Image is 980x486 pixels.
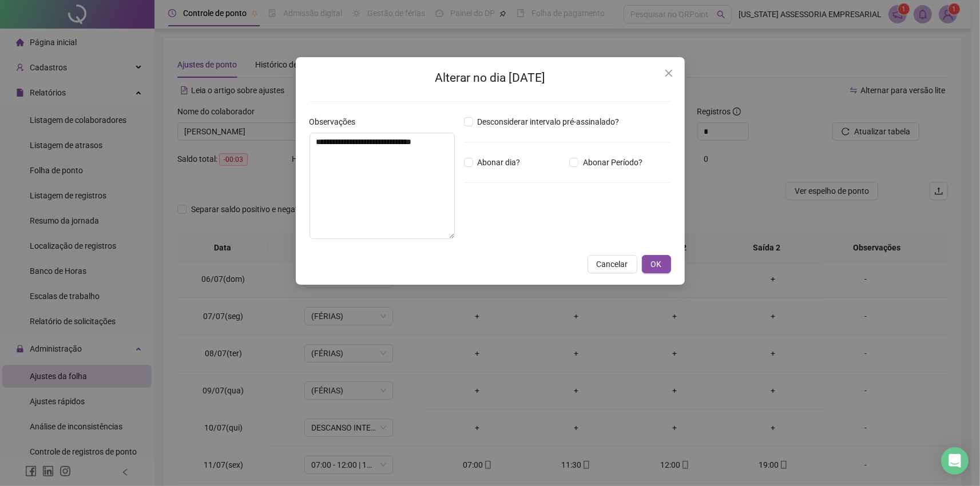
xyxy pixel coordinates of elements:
button: OK [642,255,671,273]
div: Open Intercom Messenger [941,447,969,475]
button: Cancelar [588,255,637,273]
h2: Alterar no dia [DATE] [310,69,671,87]
span: close [664,69,673,78]
button: Close [660,64,678,82]
span: Cancelar [597,258,628,270]
span: Desconsiderar intervalo pré-assinalado? [473,115,624,128]
span: Abonar dia? [473,156,525,169]
span: Abonar Período? [578,156,647,169]
span: OK [651,258,662,270]
label: Observações [310,115,363,128]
